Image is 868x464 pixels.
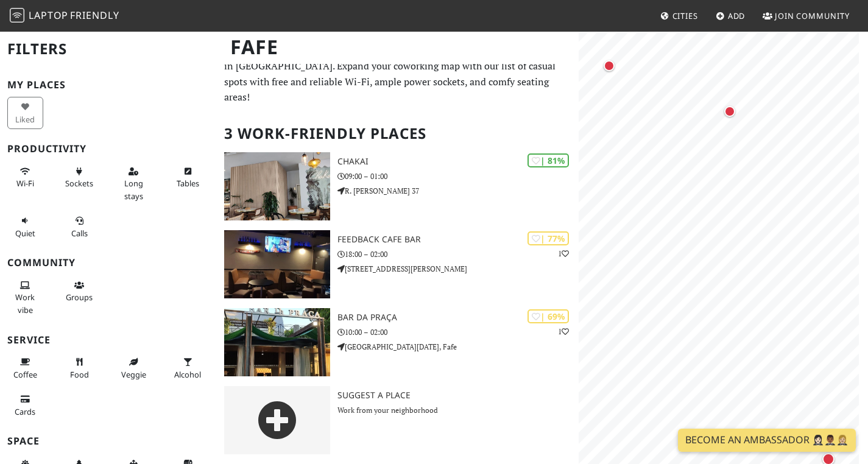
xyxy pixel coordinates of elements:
a: Join Community [758,5,855,27]
a: Add [711,5,750,27]
div: | 69% [528,309,569,323]
a: Become an Ambassador 🤵🏻‍♀️🤵🏾‍♂️🤵🏼‍♀️ [678,429,856,452]
span: Add [728,10,746,21]
p: 09:00 – 01:00 [337,170,579,182]
h3: Bar da Praça [337,312,579,323]
span: Power sockets [65,178,93,189]
button: Quiet [7,211,43,243]
div: | 77% [528,231,569,245]
h2: 3 Work-Friendly Places [224,115,571,152]
button: Cards [7,389,43,421]
button: Coffee [7,352,43,384]
button: Long stays [116,161,152,206]
span: Quiet [15,228,35,239]
h3: Feedback Cafe Bar [337,234,579,245]
a: Suggest a Place Work from your neighborhood [217,386,579,454]
button: Calls [62,211,97,243]
button: Veggie [116,352,152,384]
p: Work from your neighborhood [337,404,579,416]
button: Tables [170,161,206,194]
img: Chakai [224,152,330,220]
img: gray-place-d2bdb4477600e061c01bd816cc0f2ef0cfcb1ca9e3ad78868dd16fb2af073a21.png [224,386,330,454]
h1: Fafe [221,30,576,64]
h3: My Places [7,79,210,91]
h2: Filters [7,30,210,68]
span: Food [70,369,89,380]
a: Bar da Praça | 69% 1 Bar da Praça 10:00 – 02:00 [GEOGRAPHIC_DATA][DATE], Fafe [217,308,579,376]
a: LaptopFriendly LaptopFriendly [10,5,119,27]
button: Groups [62,275,97,308]
a: Feedback Cafe Bar | 77% 1 Feedback Cafe Bar 18:00 – 02:00 [STREET_ADDRESS][PERSON_NAME] [217,230,579,298]
div: Map marker [722,104,738,119]
button: Wi-Fi [7,161,43,194]
button: Food [62,352,97,384]
h3: Productivity [7,143,210,155]
span: Credit cards [15,406,35,417]
div: | 81% [528,153,569,167]
h3: Space [7,435,210,447]
button: Alcohol [170,352,206,384]
h3: Suggest a Place [337,390,579,401]
h3: Community [7,257,210,269]
p: [STREET_ADDRESS][PERSON_NAME] [337,263,579,275]
button: Work vibe [7,275,43,320]
span: Long stays [124,178,143,201]
span: Coffee [13,369,37,380]
span: People working [15,292,35,315]
img: Bar da Praça [224,308,330,376]
span: Laptop [29,9,68,22]
a: Chakai | 81% Chakai 09:00 – 01:00 R. [PERSON_NAME] 37 [217,152,579,220]
div: Map marker [601,58,617,74]
span: Veggie [121,369,146,380]
h3: Service [7,334,210,346]
span: Friendly [70,9,119,22]
span: Work-friendly tables [177,178,199,189]
span: Stable Wi-Fi [16,178,34,189]
p: 10:00 – 02:00 [337,326,579,338]
img: Feedback Cafe Bar [224,230,330,298]
span: Group tables [66,292,93,303]
img: LaptopFriendly [10,8,24,23]
p: 1 [558,248,569,259]
p: 1 [558,326,569,337]
span: Cities [672,10,698,21]
p: R. [PERSON_NAME] 37 [337,185,579,197]
p: 18:00 – 02:00 [337,248,579,260]
p: [GEOGRAPHIC_DATA][DATE], Fafe [337,341,579,353]
span: Alcohol [174,369,201,380]
span: Video/audio calls [71,228,88,239]
h3: Chakai [337,156,579,167]
button: Sockets [62,161,97,194]
span: Join Community [775,10,850,21]
a: Cities [655,5,703,27]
